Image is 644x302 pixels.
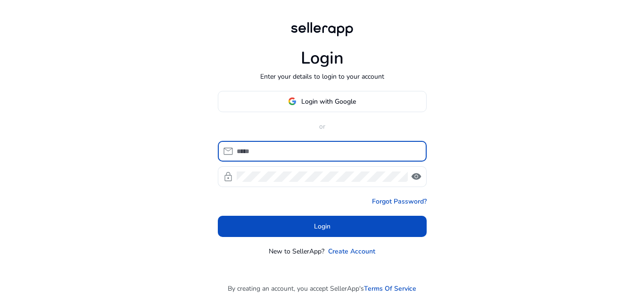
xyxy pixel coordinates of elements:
[260,72,384,82] p: Enter your details to login to your account
[301,97,356,106] span: Login with Google
[269,246,324,256] p: New to SellerApp?
[218,91,427,112] button: Login with Google
[364,284,416,294] a: Terms Of Service
[301,48,344,68] h1: Login
[314,221,330,231] span: Login
[372,196,427,206] a: Forgot Password?
[411,171,422,182] span: visibility
[223,146,234,157] span: mail
[218,122,427,131] p: or
[218,216,427,237] button: Login
[328,246,375,256] a: Create Account
[223,171,234,182] span: lock
[288,97,297,106] img: google-logo.svg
